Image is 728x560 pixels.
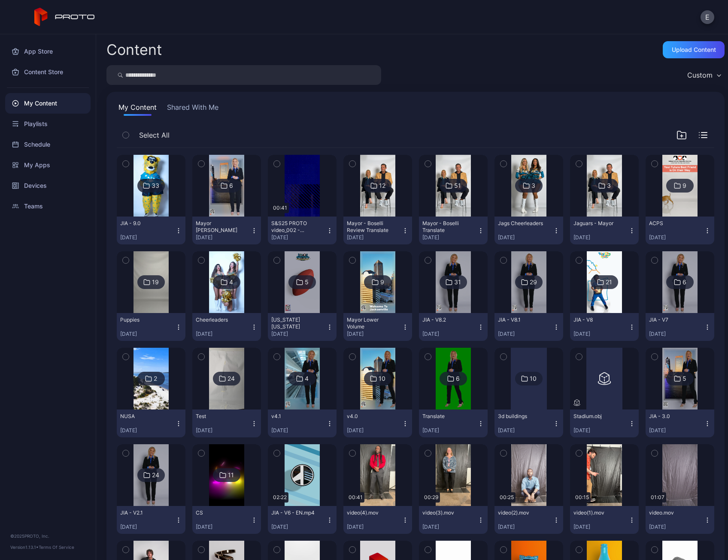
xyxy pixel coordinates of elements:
[570,409,639,437] button: Stadium.obj[DATE]
[271,316,318,330] div: Florida Georgia
[227,375,235,382] div: 24
[530,375,537,382] div: 10
[120,509,167,516] div: JIA - V2.1
[5,155,91,175] a: My Apps
[271,220,318,234] div: S&S25 PROTO video_002 - 4K.mp4
[117,313,185,341] button: Puppies[DATE]
[268,506,337,534] button: JIA - V6 - EN.mp4[DATE]
[687,71,713,79] div: Custom
[165,102,220,116] button: Shared With Me
[649,220,696,227] div: ACPS
[498,220,545,227] div: Jags Cheerleaders
[5,134,91,155] a: Schedule
[343,506,412,534] button: video(4).mov[DATE]
[649,427,704,434] div: [DATE]
[646,313,714,341] button: JIA - V7[DATE]
[228,471,234,479] div: 11
[646,217,714,244] button: ACPS[DATE]
[498,413,545,420] div: 3d buildings
[196,413,243,420] div: Test
[422,316,470,323] div: JIA - V8.2
[196,220,243,234] div: Mayor Drone
[154,375,157,382] div: 2
[152,182,159,190] div: 33
[573,427,628,434] div: [DATE]
[117,102,158,116] button: My Content
[120,331,175,337] div: [DATE]
[682,278,686,286] div: 6
[672,46,716,53] div: Upload Content
[196,427,251,434] div: [DATE]
[120,234,175,241] div: [DATE]
[573,509,621,516] div: video(1).mov
[494,217,563,244] button: Jags Cheerleaders[DATE]
[419,506,488,534] button: video(3).mov[DATE]
[39,545,74,550] a: Terms Of Service
[196,524,251,530] div: [DATE]
[573,316,621,323] div: JIA - V8
[422,234,477,241] div: [DATE]
[5,175,91,196] a: Devices
[268,409,337,437] button: v4.1[DATE]
[5,93,91,114] a: My Content
[494,313,563,341] button: JIA - V8.1[DATE]
[271,234,326,241] div: [DATE]
[419,409,488,437] button: Translate[DATE]
[120,413,167,420] div: NUSA
[494,409,563,437] button: 3d buildings[DATE]
[192,409,261,437] button: Test[DATE]
[268,313,337,341] button: [US_STATE] [US_STATE][DATE]
[5,62,91,82] a: Content Store
[347,316,394,330] div: Mayor Lower Volume
[5,196,91,217] a: Teams
[646,409,714,437] button: JIA - 3.0[DATE]
[570,217,639,244] button: Jaguars - Mayor[DATE]
[498,234,553,241] div: [DATE]
[152,278,159,286] div: 19
[498,427,553,434] div: [DATE]
[10,545,39,550] span: Version 1.13.1 •
[196,331,251,337] div: [DATE]
[139,130,170,140] span: Select All
[454,278,461,286] div: 31
[682,375,686,382] div: 5
[683,65,725,85] button: Custom
[347,331,402,337] div: [DATE]
[271,427,326,434] div: [DATE]
[196,509,243,516] div: CS
[271,524,326,530] div: [DATE]
[456,375,460,382] div: 6
[422,413,470,420] div: Translate
[380,278,384,286] div: 9
[419,313,488,341] button: JIA - V8.2[DATE]
[570,506,639,534] button: video(1).mov[DATE]
[343,217,412,244] button: Mayor - Boselli Review Translate[DATE]
[494,506,563,534] button: video(2).mov[DATE]
[701,10,714,24] button: E
[573,413,621,420] div: Stadium.obj
[570,313,639,341] button: JIA - V8[DATE]
[422,524,477,530] div: [DATE]
[196,234,251,241] div: [DATE]
[347,234,402,241] div: [DATE]
[646,506,714,534] button: video.mov[DATE]
[5,114,91,134] a: Playlists
[498,331,553,337] div: [DATE]
[422,220,470,234] div: Mayor - Boselli Translate
[192,506,261,534] button: CS[DATE]
[649,331,704,337] div: [DATE]
[343,313,412,341] button: Mayor Lower Volume[DATE]
[347,413,394,420] div: v4.0
[606,278,612,286] div: 21
[347,220,394,234] div: Mayor - Boselli Review Translate
[498,316,545,323] div: JIA - V8.1
[5,41,91,62] div: App Store
[117,409,185,437] button: NUSA[DATE]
